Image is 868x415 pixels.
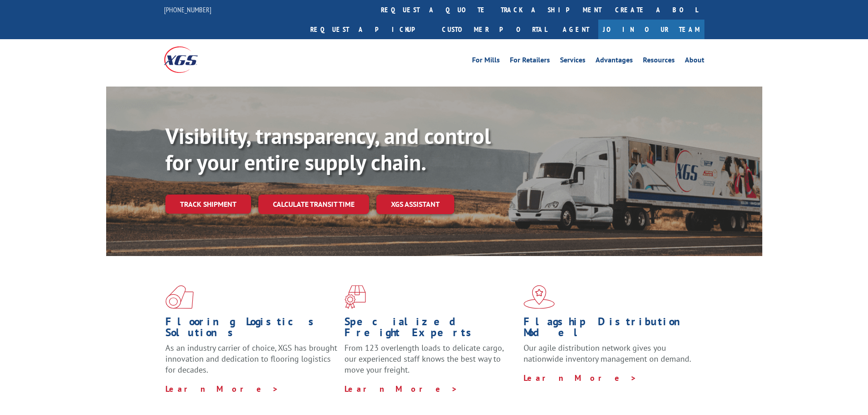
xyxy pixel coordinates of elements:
a: Learn More > [165,384,279,394]
b: Visibility, transparency, and control for your entire supply chain. [165,122,491,176]
h1: Specialized Freight Experts [344,316,517,343]
a: Request a pickup [303,20,435,39]
a: Learn More > [344,384,458,394]
a: Join Our Team [598,20,704,39]
img: xgs-icon-focused-on-flooring-red [344,285,366,309]
a: Customer Portal [435,20,554,39]
a: Calculate transit time [258,195,369,214]
a: For Mills [472,56,500,67]
span: As an industry carrier of choice, XGS has brought innovation and dedication to flooring logistics... [165,343,337,375]
a: Agent [554,20,598,39]
img: xgs-icon-total-supply-chain-intelligence-red [165,285,194,309]
a: Resources [643,56,675,67]
a: XGS ASSISTANT [376,195,454,214]
a: Services [560,56,586,67]
a: Advantages [596,56,633,67]
h1: Flagship Distribution Model [524,316,696,343]
a: Learn More > [524,373,637,383]
a: Track shipment [165,195,251,214]
h1: Flooring Logistics Solutions [165,316,338,343]
span: Our agile distribution network gives you nationwide inventory management on demand. [524,343,691,364]
img: xgs-icon-flagship-distribution-model-red [524,285,555,309]
a: [PHONE_NUMBER] [164,5,211,14]
a: About [685,56,704,67]
a: For Retailers [510,56,550,67]
p: From 123 overlength loads to delicate cargo, our experienced staff knows the best way to move you... [344,343,517,383]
